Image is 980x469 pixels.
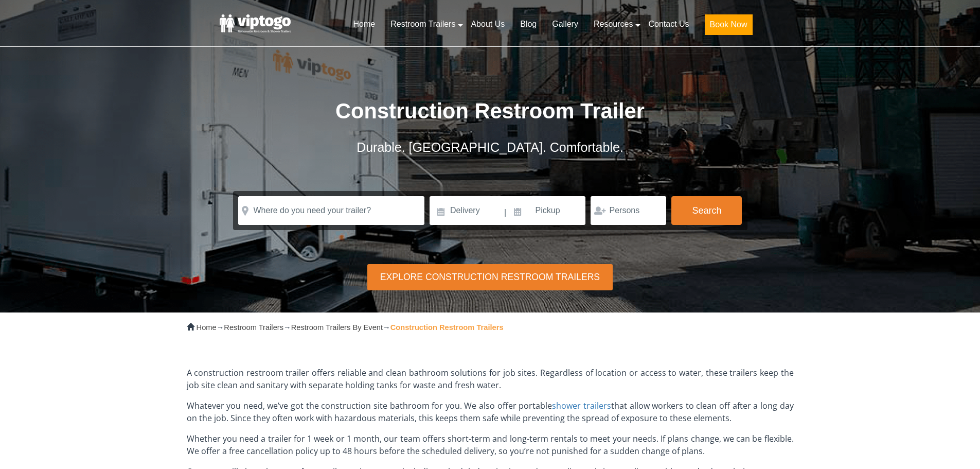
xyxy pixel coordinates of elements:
a: Resources [586,13,640,36]
span: Construction Restroom Trailer [335,99,645,123]
button: Search [671,196,742,225]
span: Whatever you need, we’ve got the construction site bathroom for you. We also offer portable [187,400,553,411]
div: Explore Construction Restroom Trailers [367,264,612,290]
input: Where do you need your trailer? [238,196,424,225]
span: Durable. [GEOGRAPHIC_DATA]. Comfortable. [357,140,623,154]
span: → → → [197,323,504,332]
input: Pickup [508,196,586,225]
button: Book Now [705,14,753,35]
span: Whether you need a trailer for 1 week or 1 month, our team offers short-term and long-term rental... [187,433,794,457]
a: Contact Us [640,13,697,36]
input: Delivery [430,196,503,225]
span: A construction restroom trailer offers reliable and clean bathroom solutions for job sites. Regar... [187,367,794,391]
a: Book Now [697,13,760,41]
a: Gallery [544,13,586,36]
span: | [504,196,506,229]
input: Persons [591,196,666,225]
a: About Us [463,13,512,36]
a: Home [345,13,383,36]
span: that allow workers to clean off after a long day on the job. Since they often work with hazardous... [187,400,794,424]
a: shower trailers [552,400,611,411]
strong: Construction Restroom Trailers [390,323,504,332]
a: Restroom Trailers By Event [291,323,383,332]
a: Restroom Trailers [383,13,463,36]
a: Home [197,323,217,332]
a: Blog [512,13,544,36]
a: Restroom Trailers [224,323,283,332]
